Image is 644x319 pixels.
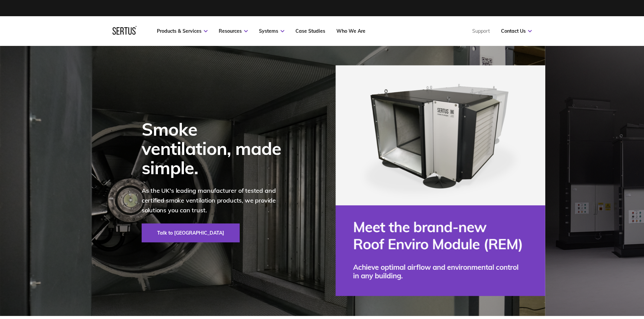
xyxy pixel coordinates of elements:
[142,119,290,178] div: Smoke ventilation, made simple.
[259,28,284,34] a: Systems
[336,28,365,34] a: Who We Are
[472,28,490,34] a: Support
[501,28,532,34] a: Contact Us
[157,28,208,34] a: Products & Services
[142,223,240,242] a: Talk to [GEOGRAPHIC_DATA]
[295,28,325,34] a: Case Studies
[219,28,248,34] a: Resources
[142,186,290,215] p: As the UK's leading manufacturer of tested and certified smoke ventilation products, we provide s...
